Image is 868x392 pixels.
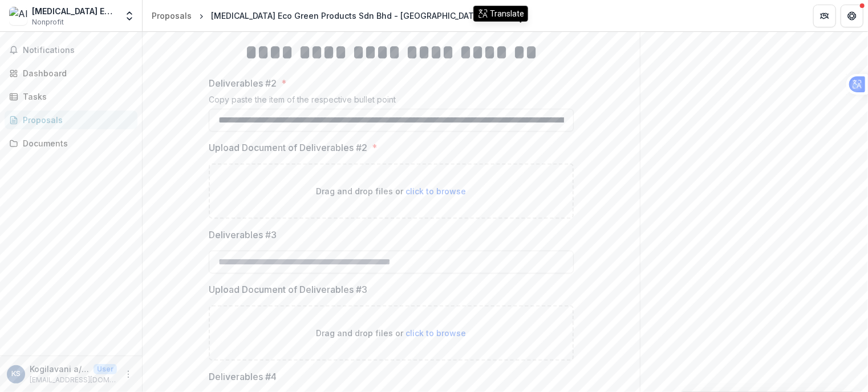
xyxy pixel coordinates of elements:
[121,5,137,27] button: Open entity switcher
[147,7,486,24] nav: breadcrumb
[23,67,128,79] div: Dashboard
[23,91,128,103] div: Tasks
[209,370,277,383] p: Deliverables #4
[32,5,117,17] div: [MEDICAL_DATA] Eco Green Products Sdn Bhd
[5,111,137,129] a: Proposals
[813,5,836,27] button: Partners
[406,186,467,196] span: click to browse
[23,46,133,55] span: Notifications
[209,228,277,242] p: Deliverables #3
[5,41,137,59] button: Notifications
[841,5,863,27] button: Get Help
[32,17,64,27] span: Nonprofit
[9,7,27,25] img: Alora Eco Green Products Sdn Bhd
[209,95,574,109] div: Copy paste the item of the respective bullet point
[121,367,135,381] button: More
[5,64,137,83] a: Dashboard
[30,375,117,385] p: [EMAIL_ADDRESS][DOMAIN_NAME]
[211,10,481,22] div: [MEDICAL_DATA] Eco Green Products Sdn Bhd - [GEOGRAPHIC_DATA]
[317,327,467,339] p: Drag and drop files or
[94,364,117,374] p: User
[23,114,128,126] div: Proposals
[317,185,467,197] p: Drag and drop files or
[406,328,467,338] span: click to browse
[209,141,367,154] p: Upload Document of Deliverables #2
[5,134,137,153] a: Documents
[23,137,128,149] div: Documents
[30,363,89,375] p: Kogilavani a/p Supermaniam
[209,283,367,296] p: Upload Document of Deliverables #3
[5,87,137,106] a: Tasks
[11,370,21,378] div: Kogilavani a/p Supermaniam
[152,10,192,22] div: Proposals
[147,7,196,24] a: Proposals
[209,76,277,90] p: Deliverables #2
